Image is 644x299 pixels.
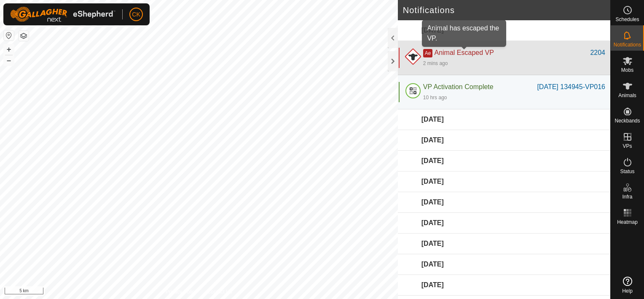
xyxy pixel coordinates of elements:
div: [DATE] [398,20,610,41]
button: Reset Map [4,30,14,41]
div: [DATE] [398,213,610,234]
div: 2204 [590,48,605,58]
button: + [4,44,14,54]
a: Contact Us [207,288,232,296]
div: [DATE] [398,109,610,130]
div: 2 mins ago [423,60,448,67]
span: Mobs [621,68,633,73]
span: Status [620,169,634,174]
div: [DATE] 134945-VP016 [537,82,605,92]
span: Neckbands [614,118,640,123]
div: [DATE] [398,130,610,151]
div: [DATE] [398,254,610,275]
div: [DATE] [398,192,610,213]
span: Schedules [615,17,639,22]
span: Animals [618,93,636,98]
div: 10 hrs ago [423,94,447,101]
span: Animal Escaped VP [434,49,494,56]
span: VPs [623,144,632,149]
a: Help [611,273,644,297]
button: – [4,55,14,65]
span: VP Activation Complete [423,83,494,90]
span: CK [132,10,140,19]
span: Ae [423,49,433,57]
button: Map Layers [19,31,29,41]
div: [DATE] [398,171,610,192]
h2: Notifications [403,5,592,15]
img: Gallagher Logo [10,7,115,22]
span: Help [622,288,633,294]
span: Infra [622,194,632,199]
div: [DATE] [398,151,610,171]
span: Notifications [614,42,641,47]
span: Heatmap [617,220,638,225]
div: [DATE] [398,234,610,254]
a: Privacy Policy [166,288,197,296]
div: [DATE] [398,275,610,296]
